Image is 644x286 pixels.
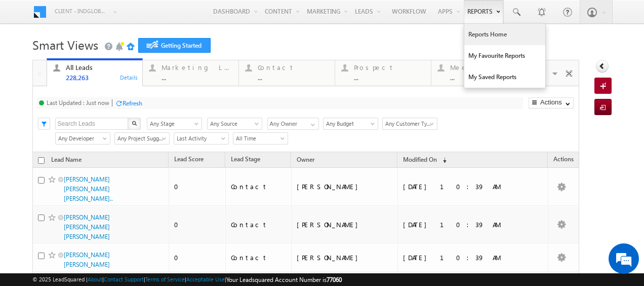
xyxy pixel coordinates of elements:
div: [DATE] 10:39 AM [403,253,542,262]
div: ... [162,74,232,81]
a: Reports Home [464,24,545,45]
div: Prospect [354,63,425,71]
div: Lead Stage Filter [147,117,202,130]
div: Contact [231,182,287,191]
a: All Time [233,132,288,145]
span: Any Budget [324,119,375,128]
div: Developer Filter [55,132,109,145]
a: Acceptable Use [186,276,225,282]
div: Project Suggested Filter [114,132,169,145]
a: Prospect... [335,60,431,86]
a: Lead Score [169,154,209,167]
span: All Time [233,134,285,143]
button: Actions [529,97,574,109]
span: Any Project Suggested [115,134,166,143]
a: My Saved Reports [464,66,545,88]
div: [PERSON_NAME] [297,253,393,262]
div: Contact [231,220,287,229]
a: Modified On (sorted descending) [398,154,452,167]
a: Marketing Leads... [142,60,239,86]
span: Smart Views [32,37,98,53]
span: Any Source [208,119,259,128]
span: Last Activity [174,134,225,143]
div: Refresh [123,99,142,107]
span: Any Developer [56,134,107,143]
div: Last Updated : Just now [47,99,109,106]
input: Type to Search [267,118,319,130]
span: Lead Score [174,155,204,163]
a: Getting Started [138,38,211,53]
a: Meeting... [431,60,528,86]
a: Lead Stage [226,154,265,167]
span: Actions [548,154,579,167]
div: Lead Source Filter [207,117,262,130]
a: About [88,276,102,282]
a: Last Activity [174,132,229,145]
span: Lead Stage [231,155,260,163]
span: Owner [297,156,314,163]
div: Details [119,73,139,82]
a: [PERSON_NAME] [PERSON_NAME] [PERSON_NAME].. [64,175,113,202]
div: Owner Filter [267,117,318,130]
img: Search [132,121,137,126]
input: Search Leads [55,118,129,130]
a: Any Source [207,118,262,130]
span: Any Customer Type [383,119,434,128]
a: My Favourite Reports [464,45,545,66]
div: Customer Type Filter [382,117,436,130]
a: Lead Name [46,154,87,167]
div: 0 [174,182,221,191]
span: (sorted descending) [438,156,447,164]
a: Any Project Suggested [114,132,170,145]
a: Contact Support [104,276,144,282]
span: 77060 [327,276,342,283]
span: © 2025 LeadSquared | | | | | [32,275,342,284]
a: [PERSON_NAME] [PERSON_NAME] [64,251,110,268]
div: [DATE] 10:39 AM [403,182,542,191]
div: ... [258,74,329,81]
span: Client - indglobal1 (77060) [55,6,108,16]
div: 0 [174,220,221,229]
div: [PERSON_NAME] [297,182,393,191]
div: 228,263 [66,74,137,81]
a: Any Budget [323,118,378,130]
div: All Leads [66,63,137,71]
div: Contact [258,63,329,71]
span: Modified On [403,156,437,163]
a: Terms of Service [145,276,185,282]
span: Your Leadsquared Account Number is [226,276,342,283]
div: ... [354,74,425,81]
a: Any Developer [55,132,110,145]
input: Check all records [38,157,45,164]
a: [PERSON_NAME] [PERSON_NAME] [PERSON_NAME] [64,213,110,240]
span: Any Stage [147,119,198,128]
a: Contact... [238,60,335,86]
a: Show All Items [305,118,318,128]
div: Meeting [450,63,521,71]
div: [PERSON_NAME] [297,220,393,229]
div: 0 [174,253,221,262]
a: Any Stage [147,118,202,130]
div: [DATE] 10:39 AM [403,220,542,229]
div: ... [450,74,521,81]
div: Contact [231,253,287,262]
div: Marketing Leads [162,63,232,71]
div: Budget Filter [323,117,377,130]
a: Any Customer Type [382,118,437,130]
a: All Leads228,263Details [47,58,143,87]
